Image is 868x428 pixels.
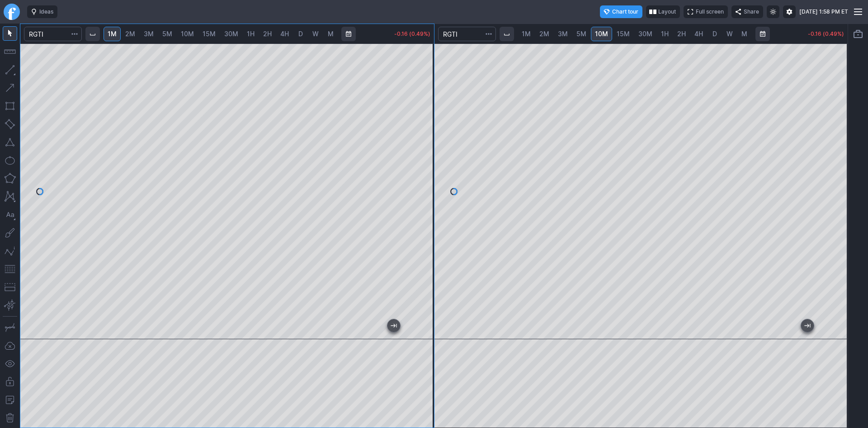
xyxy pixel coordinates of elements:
[162,30,172,38] span: 5M
[394,31,430,37] p: -0.16 (0.49%)
[293,27,308,41] a: D
[140,27,158,41] a: 3M
[613,27,634,41] a: 15M
[694,30,703,38] span: 4H
[224,30,238,38] span: 30M
[3,81,17,95] button: Arrow
[263,30,272,38] span: 2H
[3,44,17,59] button: Measure
[731,5,763,18] button: Share
[328,30,334,38] span: M
[323,27,338,41] a: M
[3,153,17,168] button: Ellipse
[4,4,20,20] a: Finviz.com
[280,30,289,38] span: 4H
[68,27,81,41] button: Search
[595,30,608,38] span: 10M
[3,135,17,149] button: Triangle
[755,27,770,41] button: Range
[783,5,796,18] button: Settings
[558,30,568,38] span: 3M
[181,30,194,38] span: 10M
[203,30,216,38] span: 15M
[3,99,17,113] button: Rectangle
[673,27,690,41] a: 2H
[3,207,17,222] button: Text
[39,7,53,16] span: Ideas
[554,27,572,41] a: 3M
[121,27,139,41] a: 2M
[308,27,323,41] a: W
[799,7,848,16] span: [DATE] 1:58 PM ET
[572,27,590,41] a: 5M
[341,27,356,41] button: Range
[243,27,259,41] a: 1H
[3,117,17,131] button: Rotated rectangle
[312,30,319,38] span: W
[661,30,669,38] span: 1H
[726,30,733,38] span: W
[801,319,814,332] button: Jump to the most recent bar
[3,244,17,258] button: Elliott waves
[518,27,535,41] a: 1M
[3,411,17,425] button: Remove all drawings
[591,27,612,41] a: 10M
[576,30,586,38] span: 5M
[3,393,17,407] button: Add note
[3,26,17,41] button: Mouse
[3,338,17,353] button: Drawings autosave: Off
[600,5,642,18] button: Chart tour
[851,27,865,41] button: Portfolio watchlist
[3,189,17,204] button: XABCD
[3,356,17,371] button: Hide drawings
[744,7,759,16] span: Share
[247,30,255,38] span: 1H
[438,27,496,41] input: Search
[3,320,17,335] button: Drawing mode: Single
[482,27,495,41] button: Search
[276,27,293,41] a: 4H
[24,27,82,41] input: Search
[387,319,400,332] button: Jump to the most recent bar
[684,5,728,18] button: Full screen
[737,27,752,41] a: M
[657,27,673,41] a: 1H
[3,375,17,389] button: Lock drawings
[144,30,154,38] span: 3M
[298,30,303,38] span: D
[108,30,117,38] span: 1M
[658,7,676,16] span: Layout
[767,5,779,18] button: Toggle light mode
[3,280,17,294] button: Position
[177,27,198,41] a: 10M
[3,226,17,240] button: Brush
[27,5,57,18] button: Ideas
[104,27,121,41] a: 1M
[638,30,652,38] span: 30M
[125,30,135,38] span: 2M
[3,63,17,77] button: Line
[539,30,549,38] span: 2M
[690,27,707,41] a: 4H
[85,27,100,41] button: Interval
[3,298,17,313] button: Anchored VWAP
[677,30,686,38] span: 2H
[535,27,553,41] a: 2M
[708,27,722,41] a: D
[712,30,717,38] span: D
[646,5,680,18] button: Layout
[522,30,531,38] span: 1M
[696,7,724,16] span: Full screen
[741,30,747,38] span: M
[617,30,630,38] span: 15M
[158,27,176,41] a: 5M
[220,27,242,41] a: 30M
[3,171,17,186] button: Polygon
[259,27,276,41] a: 2H
[808,31,844,37] p: -0.16 (0.49%)
[634,27,656,41] a: 30M
[612,7,638,16] span: Chart tour
[500,27,514,41] button: Interval
[722,27,737,41] a: W
[3,262,17,276] button: Fibonacci retracements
